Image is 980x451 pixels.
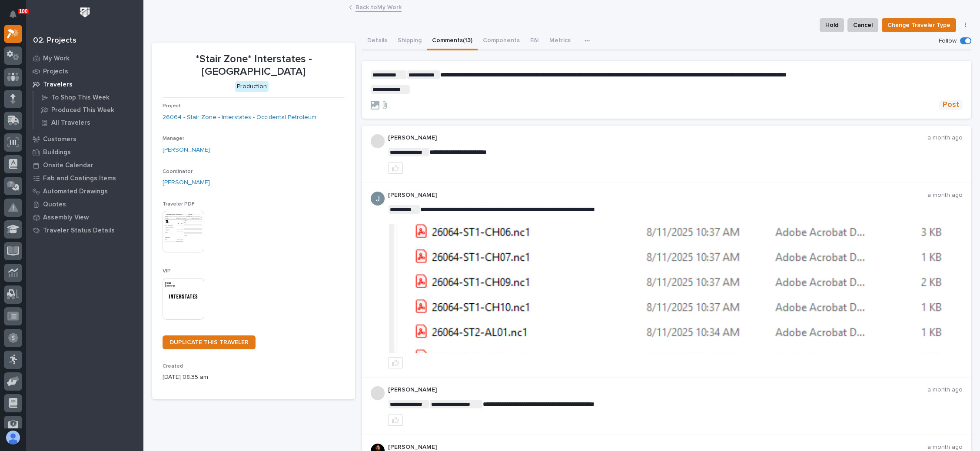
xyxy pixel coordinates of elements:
[371,192,385,206] img: ACg8ocIJHU6JEmo4GV-3KL6HuSvSpWhSGqG5DdxF6tKpN6m2=s96-c
[163,335,256,349] a: DUPLICATE THIS TRAVELER
[43,55,70,63] p: My Work
[26,211,143,224] a: Assembly View
[77,4,93,20] img: Workspace Logo
[163,53,345,78] p: *Stair Zone* Interstates - [GEOGRAPHIC_DATA]
[43,175,116,182] p: Fab and Coatings Items
[927,444,963,451] p: a month ago
[163,103,181,109] span: Project
[927,386,963,394] p: a month ago
[544,32,576,50] button: Metrics
[388,444,927,451] p: [PERSON_NAME]
[26,52,143,65] a: My Work
[163,202,195,207] span: Traveler PDF
[26,224,143,237] a: Traveler Status Details
[163,169,193,174] span: Coordinator
[388,357,403,368] button: like this post
[388,192,927,199] p: [PERSON_NAME]
[4,5,22,23] button: Notifications
[392,32,427,50] button: Shipping
[51,94,110,102] p: To Shop This Week
[163,178,210,187] a: [PERSON_NAME]
[43,201,66,209] p: Quotes
[26,172,143,185] a: Fab and Coatings Items
[939,100,963,110] button: Post
[4,428,22,447] button: users-avatar
[163,364,183,369] span: Created
[939,37,957,45] p: Follow
[478,32,525,50] button: Components
[33,116,143,129] a: All Travelers
[11,10,22,24] div: Notifications100
[26,198,143,211] a: Quotes
[427,32,478,50] button: Comments (13)
[43,81,73,89] p: Travelers
[43,214,89,222] p: Assembly View
[163,373,345,382] p: [DATE] 08:35 am
[163,146,210,155] a: [PERSON_NAME]
[362,32,392,50] button: Details
[26,133,143,146] a: Customers
[388,386,927,394] p: [PERSON_NAME]
[43,162,93,169] p: Onsite Calendar
[26,146,143,159] a: Buildings
[388,162,403,174] button: like this post
[26,185,143,198] a: Automated Drawings
[388,415,403,426] button: like this post
[33,91,143,103] a: To Shop This Week
[388,134,927,142] p: [PERSON_NAME]
[43,68,68,76] p: Projects
[927,192,963,199] p: a month ago
[927,134,963,142] p: a month ago
[33,36,76,46] div: 02. Projects
[43,227,115,235] p: Traveler Status Details
[847,18,878,32] button: Cancel
[943,100,959,110] span: Post
[19,8,28,14] p: 100
[235,81,269,92] div: Production
[882,18,956,32] button: Change Traveler Type
[887,20,950,30] span: Change Traveler Type
[163,136,184,141] span: Manager
[51,119,90,127] p: All Travelers
[820,18,844,32] button: Hold
[825,20,838,30] span: Hold
[355,2,402,12] a: Back toMy Work
[43,149,71,156] p: Buildings
[163,269,171,274] span: VIP
[51,106,114,114] p: Produced This Week
[43,188,108,196] p: Automated Drawings
[43,136,76,143] p: Customers
[26,78,143,91] a: Travelers
[163,113,316,122] a: 26064 - Stair Zone - Interstates - Occidental Petroleum
[525,32,544,50] button: FAI
[26,65,143,78] a: Projects
[853,20,873,30] span: Cancel
[33,104,143,116] a: Produced This Week
[26,159,143,172] a: Onsite Calendar
[169,339,249,345] span: DUPLICATE THIS TRAVELER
